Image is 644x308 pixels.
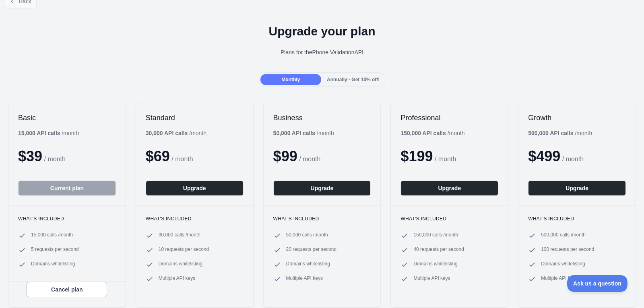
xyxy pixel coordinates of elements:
[567,275,628,292] iframe: Toggle Customer Support
[528,148,560,164] span: $ 499
[299,156,320,162] span: / month
[273,148,297,164] span: $ 99
[435,156,456,162] span: / month
[400,148,433,164] span: $ 199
